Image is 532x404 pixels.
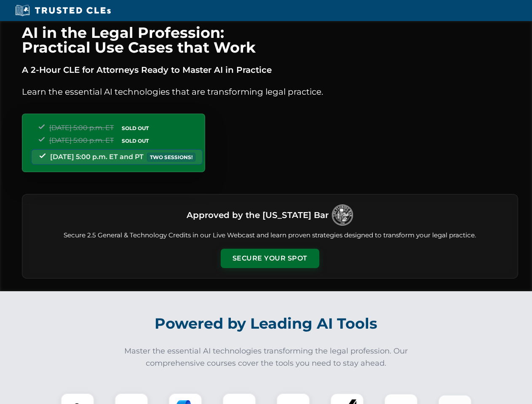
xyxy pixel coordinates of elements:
h1: AI in the Legal Profession: Practical Use Cases that Work [22,25,518,55]
img: Trusted CLEs [13,4,113,17]
p: Secure 2.5 General & Technology Credits in our Live Webcast and learn proven strategies designed ... [32,231,508,240]
h3: Approved by the [US_STATE] Bar [187,207,329,223]
h2: Powered by Leading AI Tools [33,309,500,338]
p: Learn the essential AI technologies that are transforming legal practice. [22,85,518,98]
span: SOLD OUT [119,124,152,133]
img: Logo [332,205,353,226]
button: Secure Your Spot [221,249,319,268]
span: SOLD OUT [119,136,152,145]
p: A 2-Hour CLE for Attorneys Ready to Master AI in Practice [22,63,518,77]
p: Master the essential AI technologies transforming the legal profession. Our comprehensive courses... [119,345,414,369]
span: [DATE] 5:00 p.m. ET [49,124,114,132]
span: [DATE] 5:00 p.m. ET [49,136,114,144]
